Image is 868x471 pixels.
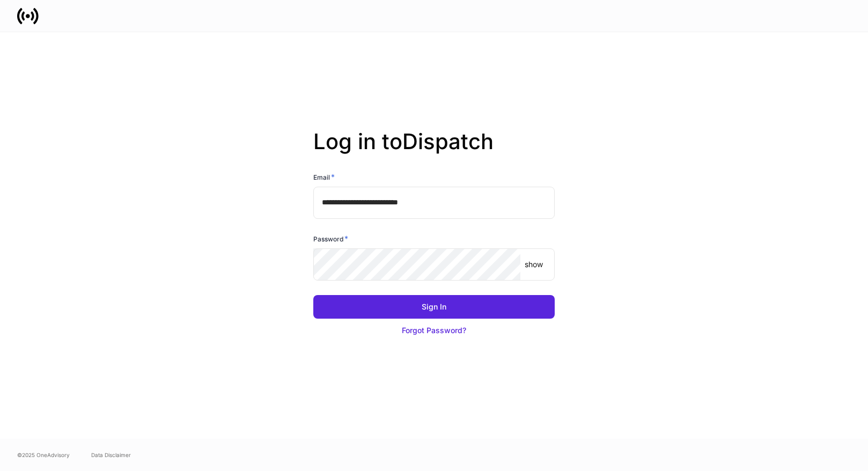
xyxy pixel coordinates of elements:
[91,451,131,459] a: Data Disclaimer
[402,325,466,336] div: Forgot Password?
[313,129,555,172] h2: Log in to Dispatch
[17,451,70,459] span: © 2025 OneAdvisory
[422,301,446,312] div: Sign In
[525,259,543,270] p: show
[313,233,348,244] h6: Password
[313,319,555,342] button: Forgot Password?
[313,172,335,182] h6: Email
[313,295,555,319] button: Sign In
